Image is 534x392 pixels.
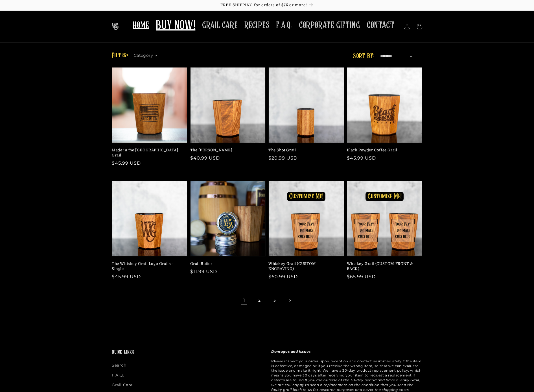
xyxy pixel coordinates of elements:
a: Made in the [GEOGRAPHIC_DATA] Grail [112,148,184,158]
span: RECIPES [244,20,269,31]
a: BUY NOW! [152,15,199,37]
a: F.A.Q. [112,370,124,380]
strong: Damages and issues [271,349,311,354]
a: Search [112,362,126,370]
a: The [PERSON_NAME] [190,148,262,153]
label: Sort by: [353,53,374,60]
a: Grail Care [112,380,133,390]
a: CONTACT [363,16,398,34]
h2: Filter: [112,51,128,61]
span: HOME [133,20,149,31]
a: Page 2 [253,294,266,307]
a: Page 3 [268,294,281,307]
span: GRAIL CARE [202,20,238,31]
span: CONTACT [367,20,394,31]
a: GRAIL CARE [199,16,241,34]
a: Grail Butter [190,261,262,266]
a: The Whiskey Grail Logo Grails - Single [112,261,184,271]
a: F.A.Q. [273,16,296,34]
em: If you are outside of the 30-day period and have a leaky Grail, we are still happy to send a repl... [271,378,420,392]
nav: Pagination [112,294,422,307]
a: Whiskey Grail (CUSTOM ENGRAVING) [268,261,341,271]
span: Category [134,53,153,58]
a: CORPORATE GIFTING [296,16,363,34]
a: RECIPES [241,16,273,34]
h2: Quick links [112,349,263,356]
a: HOME [129,16,152,34]
span: Page 1 [238,294,250,307]
a: Black Powder Coffee Grail [347,148,419,153]
span: CORPORATE GIFTING [299,20,360,31]
a: Next page [284,294,296,307]
summary: Category [134,51,161,57]
a: Whiskey Grail (CUSTOM FRONT & BACK) [347,261,419,271]
img: The Whiskey Grail [112,23,119,30]
p: FREE SHIPPING for orders of $75 or more! [6,3,528,8]
span: F.A.Q. [276,20,292,31]
span: BUY NOW! [156,18,195,34]
a: The Shot Grail [268,148,341,153]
